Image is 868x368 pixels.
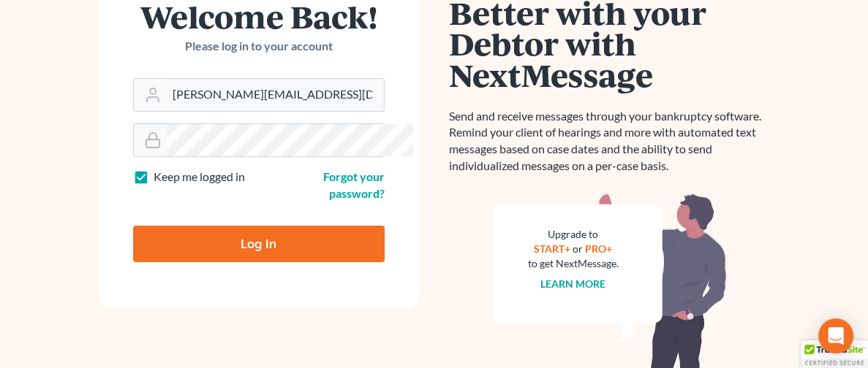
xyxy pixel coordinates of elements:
a: Forgot your password? [323,169,385,200]
span: or [573,242,583,255]
a: START+ [534,242,570,255]
a: PRO+ [585,242,612,255]
div: Open Intercom Messenger [818,318,853,353]
h1: Welcome Back! [133,1,385,32]
div: Upgrade to [528,227,619,242]
div: TrustedSite Certified [801,340,868,368]
label: Keep me logged in [154,169,245,185]
p: Please log in to your account [133,38,385,55]
input: Log In [133,226,385,262]
a: Learn more [540,277,605,290]
div: to get NextMessage. [528,256,619,271]
input: Email Address [167,79,384,111]
p: Send and receive messages through your bankruptcy software. Remind your client of hearings and mo... [449,108,771,175]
